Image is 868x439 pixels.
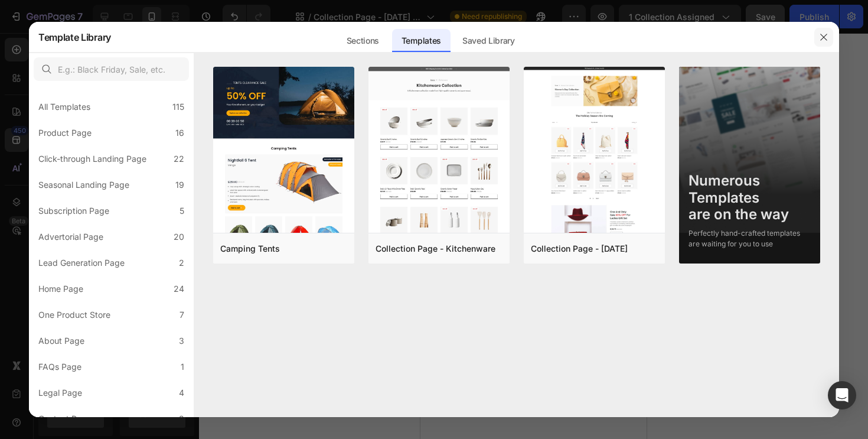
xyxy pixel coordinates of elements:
div: All Templates [38,100,90,114]
div: Camping Tents [220,242,280,256]
div: 5 [180,204,184,218]
span: Add section [10,219,66,231]
div: Open Intercom Messenger [828,381,856,409]
div: Saved Library [453,29,524,53]
div: Legal Page [38,386,82,400]
div: 115 [172,100,184,114]
div: 1 [181,360,184,374]
div: 3 [179,334,184,348]
div: Templates [392,29,451,53]
div: Home Page [38,282,83,296]
div: Collection Page - [DATE] [531,242,628,256]
div: 4 [179,386,184,400]
div: Sections [337,29,389,53]
div: Subscription Page [38,204,109,218]
div: 16 [175,126,184,140]
div: 24 [174,282,184,296]
div: 2 [179,256,184,270]
div: Contact Page [38,412,92,426]
div: Generate layout [82,285,144,297]
div: Lead Generation Page [38,256,125,270]
div: One Product Store [38,308,110,322]
div: €34,99 [152,105,185,119]
span: then drag & drop elements [68,340,156,350]
div: FAQs Page [38,360,81,374]
div: €34,99 [41,105,74,119]
div: Collection Page - Kitchenware [376,242,495,256]
span: from URL or image [81,300,144,310]
div: 20 [174,230,184,244]
div: 22 [174,152,184,166]
div: Perfectly hand-crafted templates are waiting for you to use [688,228,811,249]
div: 19 [175,178,184,192]
button: Add to cart [9,129,106,155]
img: Collection%20Page%20-%20Women_s%20Day.png [524,67,665,396]
div: Advertorial Page [38,230,103,244]
div: Seasonal Landing Page [38,178,129,192]
button: SOLD OUT [120,129,218,155]
div: 2 [179,412,184,426]
div: SOLD OUT [154,136,197,148]
div: Add to cart [38,136,89,148]
a: Kissy Buddy [120,87,218,102]
div: Numerous Templates are on the way [688,173,811,223]
img: tent.png [213,67,354,376]
h2: Template Library [38,22,111,53]
a: Piggy Buddy [9,87,106,102]
p: More Buddies coming soon... [1,174,225,187]
div: Choose templates [77,245,149,257]
span: inspired by CRO experts [72,259,153,270]
div: Click-through Landing Page [38,152,146,166]
input: E.g.: Black Friday, Sale, etc. [34,57,189,81]
div: Product Page [38,126,92,140]
div: About Page [38,334,84,348]
div: Add blank section [77,325,149,337]
div: 7 [180,308,184,322]
img: kitchen1.png [368,67,510,329]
